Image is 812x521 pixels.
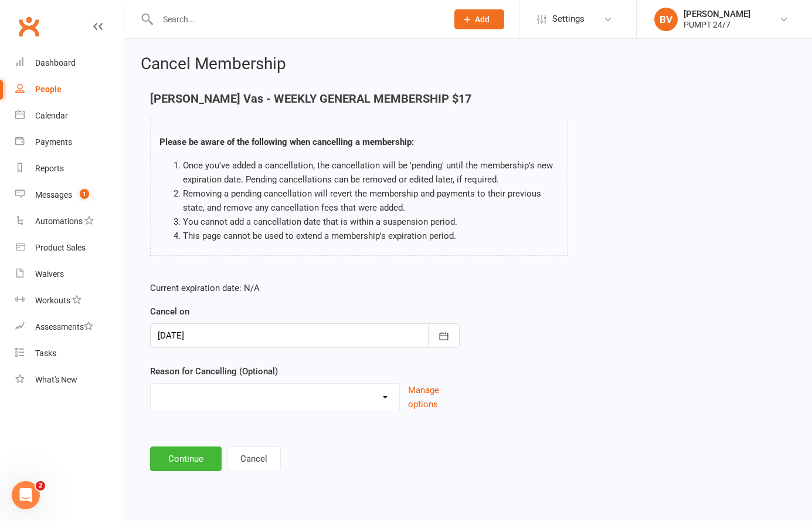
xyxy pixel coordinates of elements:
[35,111,68,120] div: Calendar
[183,215,559,229] li: You cannot add a cancellation date that is within a suspension period.
[150,446,222,471] button: Continue
[35,164,64,173] div: Reports
[15,208,124,235] a: Automations
[15,155,124,182] a: Reports
[183,229,559,243] li: This page cannot be used to extend a membership's expiration period.
[80,189,89,199] span: 1
[15,367,124,393] a: What's New
[14,12,43,41] a: Clubworx
[15,50,124,76] a: Dashboard
[150,305,189,319] label: Cancel on
[227,446,281,471] button: Cancel
[35,216,83,226] div: Automations
[150,92,568,105] h4: [PERSON_NAME] Vas - WEEKLY GENERAL MEMBERSHIP $17
[35,190,72,199] div: Messages
[15,314,124,340] a: Assessments
[15,182,124,208] a: Messages 1
[150,364,278,378] label: Reason for Cancelling (Optional)
[183,158,559,187] li: Once you've added a cancellation, the cancellation will be 'pending' until the membership's new e...
[35,296,70,305] div: Workouts
[35,322,93,331] div: Assessments
[35,84,62,94] div: People
[475,15,490,24] span: Add
[15,235,124,261] a: Product Sales
[15,287,124,314] a: Workouts
[35,375,77,384] div: What's New
[15,129,124,155] a: Payments
[684,19,750,30] div: PUMPT 24/7
[141,55,796,73] h2: Cancel Membership
[552,6,585,32] span: Settings
[35,58,76,67] div: Dashboard
[15,103,124,129] a: Calendar
[408,383,459,411] button: Manage options
[15,340,124,367] a: Tasks
[150,281,460,295] p: Current expiration date: N/A
[15,76,124,103] a: People
[684,9,750,19] div: [PERSON_NAME]
[35,243,86,252] div: Product Sales
[35,269,64,279] div: Waivers
[35,349,56,358] div: Tasks
[154,11,439,28] input: Search...
[15,261,124,287] a: Waivers
[159,137,414,147] strong: Please be aware of the following when cancelling a membership:
[454,9,504,29] button: Add
[36,481,45,490] span: 2
[183,187,559,215] li: Removing a pending cancellation will revert the membership and payments to their previous state, ...
[35,137,72,147] div: Payments
[654,8,678,31] div: BV
[12,481,40,509] iframe: Intercom live chat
